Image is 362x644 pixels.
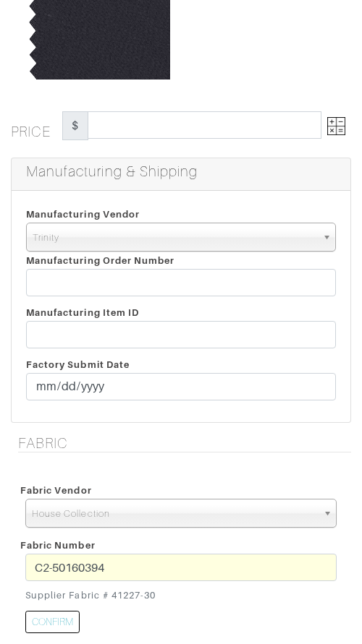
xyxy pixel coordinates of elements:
[327,117,345,135] img: Open Price Breakdown
[26,307,139,318] span: Manufacturing Item ID
[25,611,80,633] button: CONFIRM
[20,480,92,501] span: Fabric Vendor
[32,499,317,528] span: House Collection
[26,163,343,180] h5: Manufacturing & Shipping
[18,434,351,452] h5: Fabric
[26,255,174,266] span: Manufacturing Order Number
[11,111,62,140] h5: Price
[33,223,316,252] span: Trinity
[26,359,130,370] span: Factory Submit Date
[62,111,88,140] span: $
[25,588,337,602] small: Supplier Fabric # 41227-30
[26,209,140,220] span: Manufacturing Vendor
[20,535,96,556] span: Fabric Number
